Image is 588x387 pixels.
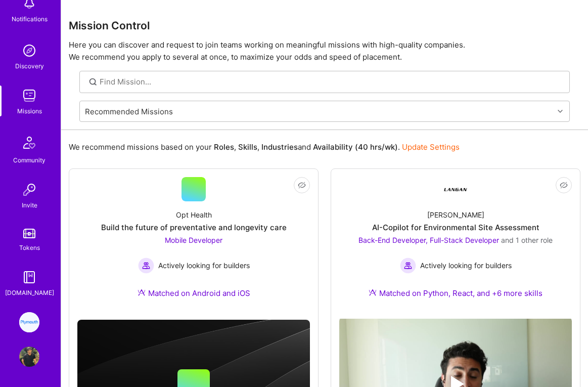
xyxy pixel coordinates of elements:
[19,180,39,200] img: Invite
[5,287,54,298] div: [DOMAIN_NAME]
[313,142,398,152] b: Availability (40 hrs/wk)
[238,142,257,152] b: Skills
[85,106,173,116] div: Recommended Missions
[69,39,580,63] p: Here you can discover and request to join teams working on meaningful missions with high-quality ...
[158,260,250,271] span: Actively looking for builders
[13,155,46,165] div: Community
[558,109,563,114] i: icon Chevron
[420,260,512,271] span: Actively looking for builders
[19,312,39,332] img: Plymouth: Fullstack developer to help build a global mobility platform
[15,61,44,71] div: Discovery
[22,200,37,210] div: Invite
[19,40,39,61] img: discovery
[214,142,234,152] b: Roles
[12,14,48,24] div: Notifications
[17,131,41,155] img: Community
[298,181,306,189] i: icon EyeClosed
[87,76,99,88] i: icon SearchGrey
[101,222,287,233] div: Build the future of preventative and longevity care
[17,312,42,332] a: Plymouth: Fullstack developer to help build a global mobility platform
[77,177,310,311] a: Opt HealthBuild the future of preventative and longevity careMobile Developer Actively looking fo...
[165,236,222,244] span: Mobile Developer
[443,177,468,201] img: Company Logo
[369,288,377,296] img: Ateam Purple Icon
[19,85,39,106] img: teamwork
[17,106,42,116] div: Missions
[358,236,499,244] span: Back-End Developer, Full-Stack Developer
[19,347,39,367] img: User Avatar
[138,288,146,296] img: Ateam Purple Icon
[138,257,154,274] img: Actively looking for builders
[560,181,568,189] i: icon EyeClosed
[402,142,460,152] a: Update Settings
[369,288,542,298] div: Matched on Python, React, and +6 more skills
[427,209,484,220] div: [PERSON_NAME]
[17,347,42,367] a: User Avatar
[69,142,460,152] p: We recommend missions based on your , , and .
[400,257,416,274] img: Actively looking for builders
[138,288,250,298] div: Matched on Android and iOS
[19,267,39,287] img: guide book
[100,76,562,87] input: Find Mission...
[501,236,553,244] span: and 1 other role
[372,222,539,233] div: AI-Copilot for Environmental Site Assessment
[69,19,580,32] h3: Mission Control
[19,242,40,253] div: Tokens
[176,209,212,220] div: Opt Health
[23,229,35,238] img: tokens
[339,177,572,311] a: Company Logo[PERSON_NAME]AI-Copilot for Environmental Site AssessmentBack-End Developer, Full-Sta...
[261,142,298,152] b: Industries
